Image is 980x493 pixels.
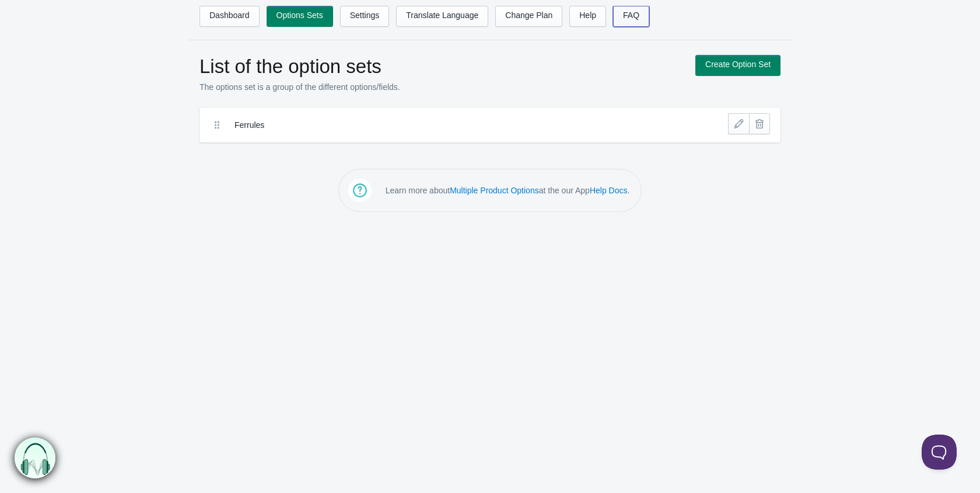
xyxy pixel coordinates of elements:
[235,119,660,131] label: Ferrules
[695,55,780,76] a: Create Option Set
[199,55,684,78] h1: List of the option sets
[199,6,260,27] a: Dashboard
[613,6,649,27] a: FAQ
[267,6,333,27] a: Options Sets
[15,438,56,479] img: bxm.png
[396,6,488,27] a: Translate Language
[495,6,562,27] a: Change Plan
[340,6,390,27] a: Settings
[569,6,606,27] a: Help
[199,81,684,93] p: The options set is a group of the different options/fields.
[450,186,539,195] a: Multiple Product Options
[922,435,957,470] iframe: Toggle Customer Support
[386,185,630,196] p: Learn more about at the our App .
[590,186,628,195] a: Help Docs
